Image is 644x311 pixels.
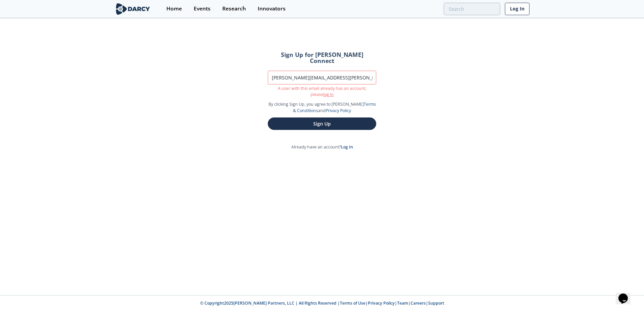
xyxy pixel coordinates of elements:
a: Log In [505,3,529,15]
a: Support [428,300,444,306]
a: Log In [341,144,353,150]
a: log in [323,92,334,97]
iframe: chat widget [616,284,637,304]
div: Innovators [258,6,286,11]
div: Events [194,6,211,11]
a: Terms of Use [340,300,365,306]
a: Team [397,300,408,306]
h2: Sign Up for [PERSON_NAME] Connect [268,52,376,64]
a: Privacy Policy [368,300,395,306]
button: Sign Up [268,117,376,130]
p: By clicking Sign Up, you agree to [PERSON_NAME] and [268,101,376,114]
input: Advanced Search [444,3,500,15]
img: logo-wide.svg [115,3,151,15]
input: Work Email [268,71,376,84]
a: Privacy Policy [326,108,351,113]
p: Already have an account? [258,144,386,150]
a: Careers [411,300,426,306]
div: Research [222,6,246,11]
a: Terms & Conditions [293,101,376,113]
div: Home [166,6,182,11]
p: © Copyright 2025 [PERSON_NAME] Partners, LLC | All Rights Reserved | | | | | [73,300,571,306]
p: A user with this email already has an account, please [268,85,376,98]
